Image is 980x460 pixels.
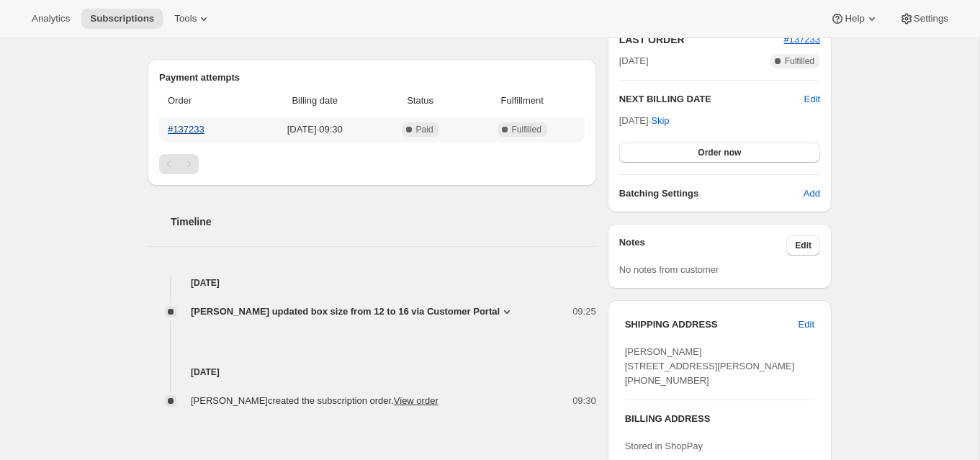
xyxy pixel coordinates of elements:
a: #137233 [783,34,820,45]
h2: LAST ORDER [619,32,784,47]
span: Fulfillment [469,94,576,108]
button: Settings [891,9,957,29]
h6: Batching Settings [619,186,804,201]
span: Status [380,94,459,108]
button: [PERSON_NAME] updated box size from 12 to 16 via Customer Portal [191,305,514,319]
button: #137233 [783,32,820,47]
h2: Payment attempts [159,71,585,85]
span: Stored in ShopPay [625,441,703,451]
a: #137233 [168,124,204,135]
h2: NEXT BILLING DATE [619,92,804,107]
span: [PERSON_NAME] [STREET_ADDRESS][PERSON_NAME] [PHONE_NUMBER] [625,346,795,386]
span: Fulfilled [785,55,814,67]
h4: [DATE] [148,365,596,379]
span: Subscriptions [90,13,154,24]
h3: Notes [619,235,787,256]
span: Fulfilled [512,124,541,135]
span: 09:25 [572,305,596,319]
span: Settings [914,13,948,24]
span: No notes from customer [619,264,719,275]
span: Order now [698,147,741,158]
h3: BILLING ADDRESS [625,412,814,426]
button: Tools [166,9,220,29]
span: Help [845,13,864,24]
h2: Timeline [171,215,596,229]
span: [PERSON_NAME] updated box size from 12 to 16 via Customer Portal [191,305,500,319]
button: Analytics [23,9,78,29]
button: Subscriptions [81,9,163,29]
span: Analytics [32,13,70,24]
span: Edit [795,240,812,251]
span: Skip [651,114,669,128]
span: [DATE] · 09:30 [258,122,372,137]
button: Order now [619,143,820,163]
span: Paid [416,124,433,135]
button: Help [822,9,887,29]
span: [DATE] [619,54,649,68]
h3: SHIPPING ADDRESS [625,317,799,332]
span: [PERSON_NAME] created the subscription order. [191,395,439,406]
button: Edit [786,235,820,256]
button: Edit [790,313,823,336]
th: Order [159,85,253,117]
span: Billing date [258,94,372,108]
button: Edit [804,92,820,107]
span: 09:30 [572,394,596,408]
h4: [DATE] [148,276,596,290]
nav: Pagination [159,154,585,174]
span: Edit [799,317,814,332]
a: View order [394,395,439,406]
button: Skip [642,109,678,132]
span: [DATE] · [619,115,670,126]
span: Add [804,186,820,201]
span: Tools [174,13,197,24]
button: Add [795,182,829,205]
